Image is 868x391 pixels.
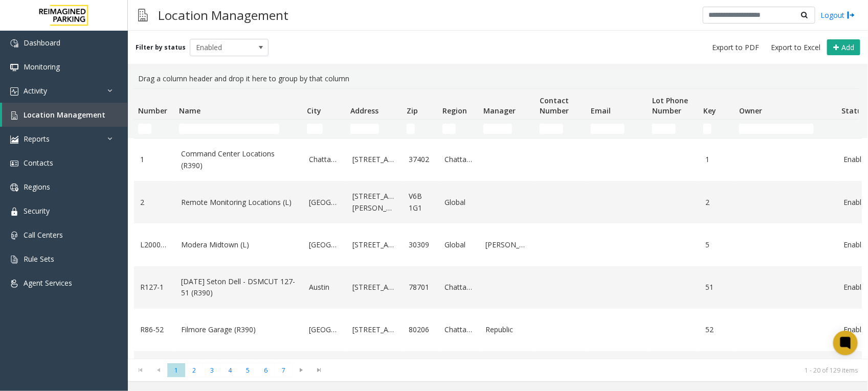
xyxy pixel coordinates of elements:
img: 'icon' [10,63,18,72]
a: 37402 [409,154,432,165]
input: Address Filter [350,124,379,134]
a: 80206 [409,324,432,335]
a: Enabled [843,239,867,250]
button: Export to Excel [767,40,825,55]
a: 51 [705,282,729,293]
a: Chattanooga [444,154,473,165]
input: Zip Filter [407,124,415,134]
td: City Filter [303,120,346,138]
a: L20000500 [140,239,169,250]
span: Address [350,106,379,116]
a: R127-1 [140,282,169,293]
a: Chattanooga [444,324,473,335]
td: Address Filter [346,120,403,138]
span: Region [442,106,467,116]
img: 'icon' [10,183,18,192]
label: Filter by status [136,43,186,52]
a: 78701 [409,282,432,293]
img: 'icon' [10,280,18,288]
input: Region Filter [442,124,456,134]
a: Location Management [2,103,128,127]
span: Page 1 [167,363,185,377]
h3: Location Management [153,3,294,28]
span: Activity [24,86,47,96]
a: 52 [705,324,729,335]
a: Remote Monitoring Locations (L) [181,197,297,208]
td: Name Filter [175,120,303,138]
img: 'icon' [10,256,18,264]
a: [STREET_ADDRESS] [352,324,396,335]
span: Reports [24,134,50,144]
a: Austin [309,282,340,293]
a: Chattanooga [309,154,340,165]
span: Go to the last page [310,363,328,378]
span: Zip [407,106,418,116]
a: R86-52 [140,324,169,335]
span: Page 2 [185,363,203,377]
span: Security [24,206,50,216]
a: 1 [705,154,729,165]
a: [STREET_ADDRESS] [352,282,396,293]
a: [GEOGRAPHIC_DATA] [309,197,340,208]
a: Republic [485,324,529,335]
span: Key [703,106,716,116]
img: logout [847,10,855,20]
input: Contact Number Filter [540,124,563,134]
span: Number [138,106,167,116]
input: Manager Filter [483,124,512,134]
a: [STREET_ADDRESS] [352,154,396,165]
span: Owner [739,106,762,116]
a: 2 [705,197,729,208]
a: 5 [705,239,729,250]
a: Global [444,197,473,208]
td: Lot Phone Number Filter [648,120,699,138]
td: Contact Number Filter [536,120,587,138]
td: Region Filter [438,120,479,138]
span: Manager [483,106,516,116]
a: [GEOGRAPHIC_DATA] [309,239,340,250]
a: [STREET_ADDRESS][PERSON_NAME] [352,191,396,214]
input: Name Filter [179,124,279,134]
a: Enabled [843,154,867,165]
a: [GEOGRAPHIC_DATA] [309,324,340,335]
span: Call Centers [24,230,63,240]
span: Dashboard [24,38,60,48]
input: Owner Filter [739,124,814,134]
span: Add [841,42,854,52]
a: [PERSON_NAME] [485,239,529,250]
button: Add [827,39,860,56]
a: Command Center Locations (R390) [181,148,297,171]
a: Modera Midtown (L) [181,239,297,250]
input: City Filter [307,124,323,134]
span: Enabled [190,39,253,56]
img: 'icon' [10,159,18,168]
span: Regions [24,182,50,192]
span: Go to the last page [313,366,326,374]
input: Key Filter [703,124,711,134]
td: Owner Filter [735,120,837,138]
span: Contacts [24,158,53,168]
td: Number Filter [134,120,175,138]
span: Contact Number [540,96,569,116]
span: Export to Excel [771,42,820,53]
span: Agent Services [24,278,72,288]
span: Page 7 [275,363,293,377]
button: Export to PDF [708,40,763,55]
span: Page 5 [239,363,257,377]
a: Enabled [843,282,867,293]
a: Logout [820,10,855,20]
span: Export to PDF [712,42,759,53]
img: 'icon' [10,135,18,144]
span: Rule Sets [24,254,54,264]
a: Global [444,239,473,250]
span: Page 3 [203,363,221,377]
span: Email [591,106,611,116]
span: Name [179,106,201,116]
div: Drag a column header and drop it here to group by that column [134,69,862,88]
a: V6B 1G1 [409,191,432,214]
kendo-pager-info: 1 - 20 of 129 items [335,366,858,375]
a: 2 [140,197,169,208]
span: Lot Phone Number [652,96,688,116]
a: Enabled [843,324,867,335]
a: Chattanooga [444,282,473,293]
